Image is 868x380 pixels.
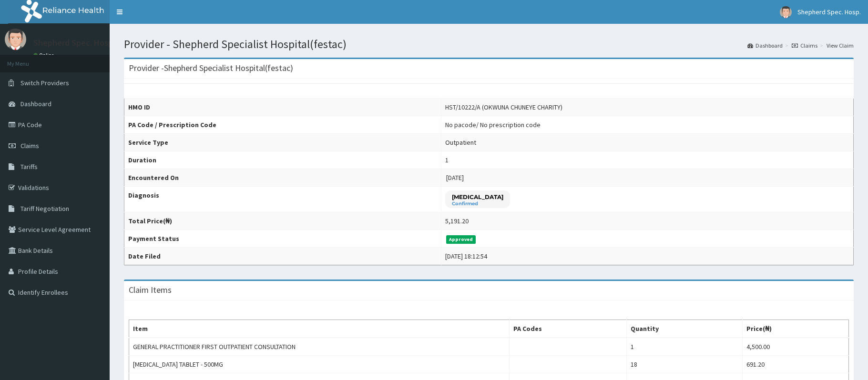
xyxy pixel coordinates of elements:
[20,162,38,171] span: Tariffs
[124,212,441,230] th: Total Price(₦)
[445,216,469,226] div: 5,191.20
[626,320,742,338] th: Quantity
[129,286,172,294] h3: Claim Items
[792,41,817,50] a: Claims
[20,100,51,108] span: Dashboard
[626,338,742,356] td: 1
[626,356,742,373] td: 18
[452,193,503,201] p: [MEDICAL_DATA]
[129,356,510,373] td: [MEDICAL_DATA] TABLET - 500MG
[124,230,441,248] th: Payment Status
[445,155,449,165] div: 1
[33,52,56,59] a: Online
[20,79,69,87] span: Switch Providers
[446,235,476,244] span: Approved
[124,99,441,116] th: HMO ID
[20,141,39,150] span: Claims
[742,320,848,338] th: Price(₦)
[5,29,26,50] img: User Image
[445,138,476,147] div: Outpatient
[124,38,854,50] h1: Provider - Shepherd Specialist Hospital(festac)
[827,41,854,50] a: View Claim
[20,204,69,213] span: Tariff Negotiation
[510,320,627,338] th: PA Codes
[129,338,510,356] td: GENERAL PRACTITIONER FIRST OUTPATIENT CONSULTATION
[124,169,441,187] th: Encountered On
[124,187,441,212] th: Diagnosis
[124,151,441,169] th: Duration
[445,251,487,261] div: [DATE] 18:12:54
[129,64,293,72] h3: Provider - Shepherd Specialist Hospital(festac)
[742,338,848,356] td: 4,500.00
[780,6,792,18] img: User Image
[445,102,562,112] div: HST/10222/A (OKWUNA CHUNEYE CHARITY)
[452,201,503,206] small: Confirmed
[33,39,115,47] p: Shepherd Spec. Hosp.
[742,356,848,373] td: 691.20
[124,248,441,265] th: Date Filed
[129,320,510,338] th: Item
[446,173,464,182] span: [DATE]
[747,41,783,50] a: Dashboard
[445,120,541,130] div: No pacode / No prescription code
[124,116,441,134] th: PA Code / Prescription Code
[797,8,861,16] span: Shepherd Spec. Hosp.
[124,134,441,151] th: Service Type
